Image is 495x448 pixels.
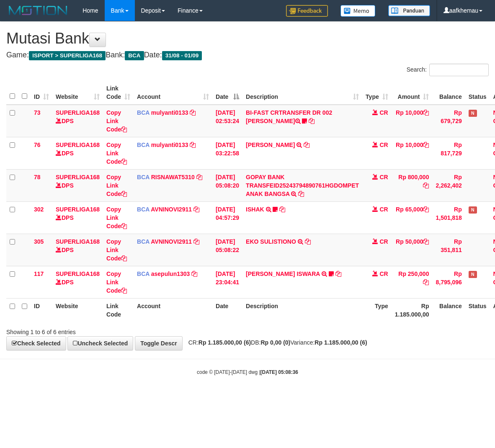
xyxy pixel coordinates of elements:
th: Link Code [103,298,134,322]
a: GOPAY BANK TRANSFEID25243794890761HGDOMPET ANAK BANGSA [246,174,359,197]
img: Feedback.jpg [286,5,328,17]
a: Copy Rp 10,000 to clipboard [423,109,429,116]
span: CR [379,174,388,180]
td: Rp 10,000 [392,105,433,137]
h4: Game: Bank: Date: [6,51,489,59]
a: Copy Link Code [106,142,127,165]
a: Copy Rp 50,000 to clipboard [423,238,429,245]
td: Rp 65,000 [392,201,433,234]
div: Showing 1 to 6 of 6 entries [6,324,200,336]
span: 31/08 - 01/09 [162,51,202,60]
a: mulyanti0133 [151,142,188,148]
a: SUPERLIGA168 [56,206,100,213]
a: Copy Rp 250,000 to clipboard [423,279,429,286]
td: DPS [52,234,103,266]
a: mulyanti0133 [151,109,188,116]
img: panduan.png [388,5,430,16]
td: [DATE] 02:53:24 [212,105,242,137]
th: Description: activate to sort column ascending [242,81,362,105]
a: Copy Link Code [106,174,127,197]
span: BCA [137,206,150,213]
span: Has Note [469,206,477,214]
td: Rp 2,262,402 [432,169,465,201]
span: CR [379,206,388,213]
a: asepulun1303 [151,270,190,277]
td: BI-FAST CRTRANSFER DR 002 [PERSON_NAME] [242,105,362,137]
span: 117 [34,270,44,277]
img: Button%20Memo.svg [340,5,376,17]
td: [DATE] 03:22:58 [212,137,242,169]
a: Copy asepulun1303 to clipboard [191,270,197,277]
strong: Rp 1.185.000,00 (6) [199,339,251,346]
th: Website: activate to sort column ascending [52,81,103,105]
a: AVNINOVI2911 [151,206,192,213]
span: 73 [34,109,41,116]
td: DPS [52,266,103,298]
th: Status [465,298,490,322]
th: Link Code: activate to sort column ascending [103,81,134,105]
span: BCA [137,109,150,116]
a: Check Selected [6,336,66,350]
a: Copy Link Code [106,270,127,294]
td: Rp 250,000 [392,266,433,298]
td: Rp 351,811 [432,234,465,266]
span: ISPORT > SUPERLIGA168 [29,51,106,60]
td: Rp 679,729 [432,105,465,137]
span: BCA [137,142,150,148]
a: Copy ISHAK to clipboard [279,206,285,213]
a: SUPERLIGA168 [56,238,100,245]
a: Copy BI-FAST CRTRANSFER DR 002 MUHAMAD MADROJI to clipboard [309,118,315,124]
td: Rp 8,795,096 [432,266,465,298]
td: [DATE] 05:08:20 [212,169,242,201]
label: Search: [407,64,489,76]
a: ISHAK [246,206,264,213]
td: Rp 1,501,818 [432,201,465,234]
a: SUPERLIGA168 [56,109,100,116]
th: Balance [432,81,465,105]
a: Copy Link Code [106,238,127,262]
a: [PERSON_NAME] ISWARA [246,270,320,277]
span: BCA [137,238,150,245]
input: Search: [429,64,489,76]
a: Copy AVNINOVI2911 to clipboard [193,206,199,213]
span: BCA [137,270,150,277]
a: [PERSON_NAME] [246,142,295,148]
a: Copy Rp 10,000 to clipboard [423,142,429,148]
a: Copy AVNINOVI2911 to clipboard [193,238,199,245]
a: Copy GOPAY BANK TRANSFEID25243794890761HGDOMPET ANAK BANGSA to clipboard [298,191,304,197]
th: Rp 1.185.000,00 [392,298,433,322]
a: Toggle Descr [135,336,183,350]
th: Type [362,298,392,322]
th: Account: activate to sort column ascending [134,81,212,105]
strong: Rp 0,00 (0) [260,339,290,346]
th: ID: activate to sort column ascending [31,81,52,105]
strong: [DATE] 05:08:36 [260,369,298,375]
th: Amount: activate to sort column ascending [392,81,433,105]
a: SUPERLIGA168 [56,174,100,180]
a: SUPERLIGA168 [56,142,100,148]
td: DPS [52,137,103,169]
span: CR [379,270,388,277]
span: CR [379,109,388,116]
td: Rp 10,000 [392,137,433,169]
th: ID [31,298,52,322]
a: Copy RISNAWAT5310 to clipboard [196,174,202,180]
th: Date: activate to sort column descending [212,81,242,105]
span: 76 [34,142,41,148]
h1: Mutasi Bank [6,30,489,47]
a: Copy EKO SULISTIONO to clipboard [305,238,311,245]
strong: Rp 1.185.000,00 (6) [315,339,367,346]
th: Date [212,298,242,322]
th: Balance [432,298,465,322]
a: Copy mulyanti0133 to clipboard [190,142,196,148]
th: Status [465,81,490,105]
a: Copy DIONYSIUS ISWARA to clipboard [335,270,341,277]
span: Has Note [469,110,477,117]
th: Type: activate to sort column ascending [362,81,392,105]
td: DPS [52,169,103,201]
a: Copy mulyanti0133 to clipboard [190,109,196,116]
th: Description [242,298,362,322]
a: Copy Link Code [106,109,127,133]
span: Has Note [469,271,477,278]
td: DPS [52,105,103,137]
